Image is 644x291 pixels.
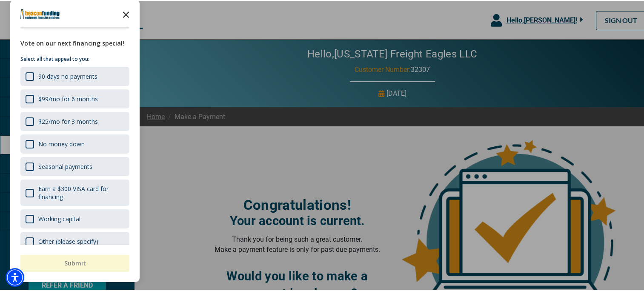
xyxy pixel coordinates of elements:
[20,133,129,152] div: No money down
[20,37,129,47] div: Vote on our next financing special!
[38,139,85,147] div: No money down
[117,4,135,21] button: Close the survey
[20,178,129,205] div: Earn a $300 VISA card for financing
[20,156,129,175] div: Seasonal payments
[20,231,129,250] div: Other (please specify)
[38,183,124,200] div: Earn a $300 VISA card for financing
[38,214,80,222] div: Working capital
[20,208,129,227] div: Working capital
[20,54,129,62] p: Select all that appeal to you:
[20,254,129,271] button: Submit
[20,66,129,85] div: 90 days no payments
[38,161,92,169] div: Seasonal payments
[38,94,98,102] div: $99/mo for 6 months
[38,71,97,79] div: 90 days no payments
[20,88,129,107] div: $99/mo for 6 months
[20,111,129,130] div: $25/mo for 3 months
[38,236,98,244] div: Other (please specify)
[20,8,60,18] img: Company logo
[6,267,24,285] div: Accessibility Menu
[38,116,98,124] div: $25/mo for 3 months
